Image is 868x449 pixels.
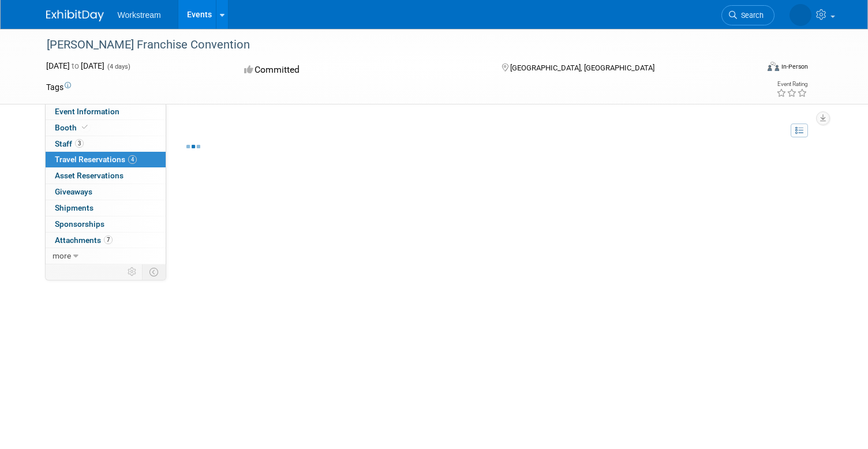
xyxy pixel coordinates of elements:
span: (4 days) [106,63,130,70]
span: Asset Reservations [55,171,124,180]
span: 7 [104,235,113,244]
span: more [53,251,71,260]
span: 4 [128,155,137,164]
div: Committed [241,60,483,80]
div: Event Rating [776,81,807,87]
td: Tags [46,81,71,93]
span: Staff [55,139,84,148]
span: [DATE] [DATE] [46,61,104,70]
span: Travel Reservations [55,155,137,164]
span: Attachments [55,235,113,245]
td: Personalize Event Tab Strip [122,264,143,279]
a: Shipments [46,200,166,216]
div: In-Person [781,62,808,71]
span: Sponsorships [55,219,104,229]
a: Asset Reservations [46,168,166,184]
a: Booth [46,120,166,136]
span: 3 [75,139,84,148]
a: Sponsorships [46,216,166,232]
a: more [46,248,166,264]
span: Workstream [118,10,161,20]
img: ExhibitDay [46,10,104,21]
a: Travel Reservations4 [46,152,166,167]
a: Staff3 [46,136,166,152]
a: Attachments7 [46,233,166,248]
a: Search [721,5,775,25]
td: Toggle Event Tabs [142,264,166,279]
i: Booth reservation complete [82,124,88,130]
span: Giveaways [55,187,92,196]
span: Event Information [55,107,119,116]
img: Format-Inperson.png [768,62,779,71]
span: Shipments [55,203,93,212]
a: Giveaways [46,184,166,200]
span: Booth [55,123,90,132]
div: Event Format [695,60,808,77]
a: Event Information [46,104,166,119]
span: [GEOGRAPHIC_DATA], [GEOGRAPHIC_DATA] [510,63,654,72]
div: [PERSON_NAME] Franchise Convention [43,35,743,55]
img: loading... [186,145,200,148]
img: Xavier Montalvo [790,4,811,26]
span: Search [737,11,764,20]
span: to [70,61,81,70]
